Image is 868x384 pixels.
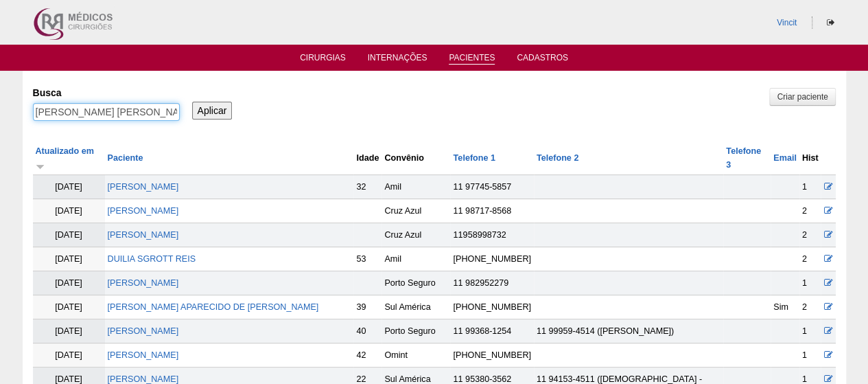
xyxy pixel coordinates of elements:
td: 11958998732 [450,223,533,247]
td: Amil [382,175,450,199]
td: [DATE] [33,247,105,271]
td: Omint [382,343,450,368]
a: Cirurgias [300,53,346,67]
a: [PERSON_NAME] [108,230,179,240]
a: DUILIA SGROTT REIS [108,254,196,264]
td: Sul América [382,295,450,319]
td: 11 98717-8568 [450,199,533,223]
td: 1 [799,319,821,343]
td: [PHONE_NUMBER] [450,343,533,368]
a: [PERSON_NAME] [108,350,179,360]
input: Digite os termos que você deseja procurar. [33,103,180,121]
a: Atualizado em [36,146,94,170]
a: [PERSON_NAME] [108,278,179,288]
th: Convênio [382,142,450,175]
a: Telefone 3 [726,146,761,170]
td: 53 [353,247,382,271]
a: Internações [368,53,427,67]
label: Busca [33,86,180,100]
a: [PERSON_NAME] APARECIDO DE [PERSON_NAME] [108,302,319,312]
td: 2 [799,295,821,319]
td: 40 [353,319,382,343]
td: Sim [771,295,799,319]
td: 11 982952279 [450,271,533,295]
img: ordem crescente [36,161,45,170]
a: Telefone 2 [537,153,578,163]
td: [PHONE_NUMBER] [450,247,533,271]
input: Aplicar [192,102,233,120]
td: 2 [799,223,821,247]
td: [DATE] [33,175,105,199]
a: Telefone 1 [453,153,495,163]
td: 2 [799,199,821,223]
td: [DATE] [33,319,105,343]
td: 1 [799,271,821,295]
a: [PERSON_NAME] [108,182,179,192]
td: 42 [353,343,382,368]
a: Email [773,153,797,163]
td: 11 99368-1254 [450,319,533,343]
a: Criar paciente [769,88,835,106]
a: [PERSON_NAME] [108,374,179,384]
td: [DATE] [33,295,105,319]
a: Pacientes [449,53,495,65]
td: 2 [799,247,821,271]
th: Hist [799,142,821,175]
td: [DATE] [33,343,105,368]
td: 1 [799,343,821,368]
a: [PERSON_NAME] [108,326,179,336]
td: [PHONE_NUMBER] [450,295,533,319]
a: Paciente [108,153,143,163]
td: Porto Seguro [382,271,450,295]
td: [DATE] [33,271,105,295]
a: Vincit [777,18,797,27]
td: [DATE] [33,223,105,247]
td: 11 99959-4514 ([PERSON_NAME]) [534,319,723,343]
i: Sair [827,19,834,27]
td: Cruz Azul [382,223,450,247]
a: [PERSON_NAME] [108,206,179,216]
td: 39 [353,295,382,319]
td: Cruz Azul [382,199,450,223]
td: Porto Seguro [382,319,450,343]
td: 11 97745-5857 [450,175,533,199]
td: 32 [353,175,382,199]
a: Cadastros [517,53,568,67]
td: 1 [799,175,821,199]
td: [DATE] [33,199,105,223]
td: Amil [382,247,450,271]
th: Idade [353,142,382,175]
